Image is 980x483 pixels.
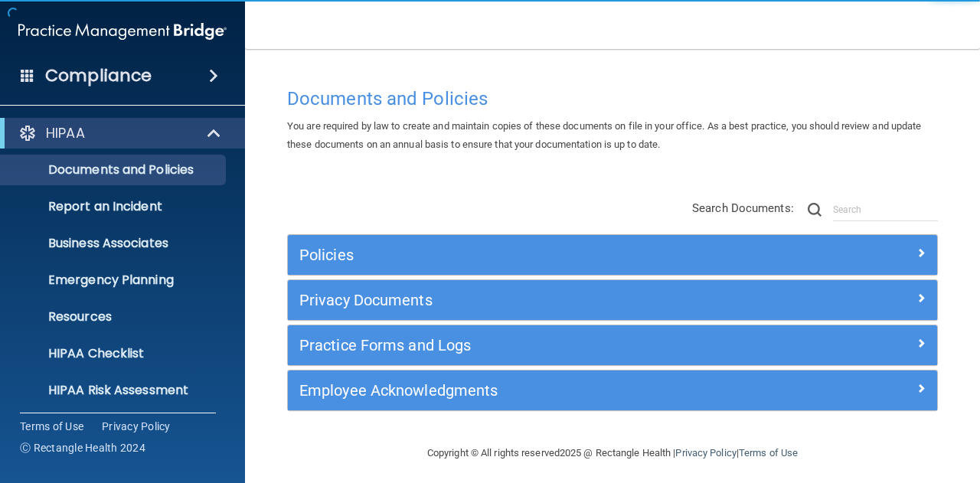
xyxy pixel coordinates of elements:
a: Privacy Documents [299,288,926,312]
h4: Documents and Policies [287,89,938,109]
h5: Employee Acknowledgments [299,382,763,399]
p: HIPAA Checklist [10,346,219,361]
p: Resources [10,309,219,325]
h5: Practice Forms and Logs [299,337,763,354]
img: PMB logo [18,16,227,47]
input: Search [833,198,938,221]
span: You are required by law to create and maintain copies of these documents on file in your office. ... [287,120,922,150]
img: ic-search.3b580494.png [808,203,822,217]
p: Emergency Planning [10,273,219,288]
p: HIPAA [46,124,85,142]
p: Business Associates [10,236,219,251]
p: HIPAA Risk Assessment [10,383,219,398]
a: Terms of Use [20,419,83,434]
div: Copyright © All rights reserved 2025 @ Rectangle Health | | [333,429,892,478]
p: Documents and Policies [10,162,219,178]
a: Employee Acknowledgments [299,378,926,403]
a: Policies [299,243,926,267]
h5: Privacy Documents [299,292,763,308]
span: Search Documents: [692,201,794,215]
a: Privacy Policy [102,419,171,434]
span: Ⓒ Rectangle Health 2024 [20,440,145,455]
a: Privacy Policy [675,447,736,459]
a: Practice Forms and Logs [299,333,926,357]
a: Terms of Use [739,447,798,459]
h4: Compliance [45,65,152,86]
p: Report an Incident [10,199,219,214]
h5: Policies [299,246,763,263]
a: HIPAA [18,124,222,142]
